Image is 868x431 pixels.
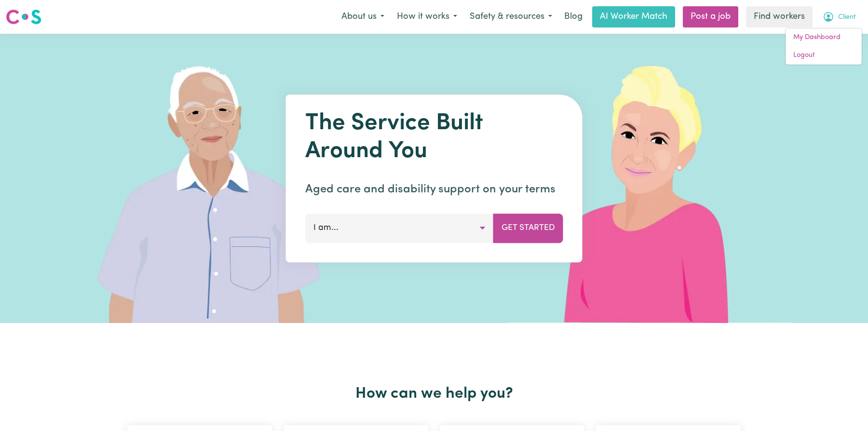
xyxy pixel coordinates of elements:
button: I am... [305,214,494,242]
a: Careseekers logo [6,6,41,28]
a: AI Worker Match [592,6,675,27]
button: About us [335,7,391,27]
a: My Dashboard [786,28,862,47]
button: How it works [391,7,463,27]
div: My Account [785,28,862,65]
img: Careseekers logo [6,8,41,26]
p: Aged care and disability support on your terms [305,181,563,198]
a: Post a job [683,6,738,27]
h2: How can we help you? [122,385,746,403]
a: Logout [786,46,862,65]
button: My Account [816,7,862,27]
button: Get Started [493,214,563,242]
button: Safety & resources [463,7,558,27]
span: Client [838,12,856,23]
a: Blog [558,6,588,27]
a: Find workers [746,6,813,27]
h1: The Service Built Around You [305,110,563,165]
